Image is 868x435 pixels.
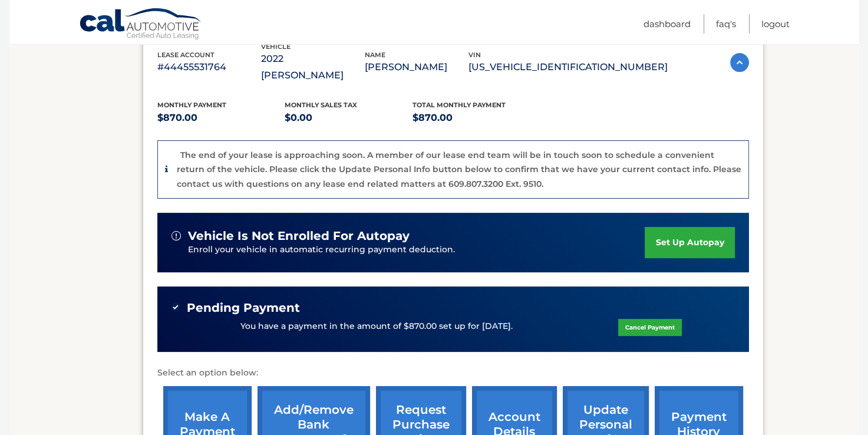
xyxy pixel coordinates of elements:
[261,42,291,51] span: vehicle
[188,229,410,243] span: vehicle is not enrolled for autopay
[79,8,203,42] a: Cal Automotive
[412,110,540,126] p: $870.00
[761,14,790,34] a: Logout
[157,51,214,59] span: lease account
[645,227,734,258] a: set up autopay
[730,53,749,72] img: accordion-active.svg
[177,150,741,189] p: The end of your lease is approaching soon. A member of our lease end team will be in touch soon t...
[468,59,668,75] p: [US_VEHICLE_IDENTIFICATION_NUMBER]
[187,301,300,315] span: Pending Payment
[412,101,506,109] span: Total Monthly Payment
[157,110,285,126] p: $870.00
[716,14,736,34] a: FAQ's
[261,51,365,84] p: 2022 [PERSON_NAME]
[157,59,261,75] p: #44455531764
[365,51,385,59] span: name
[643,14,691,34] a: Dashboard
[171,303,180,311] img: check-green.svg
[618,319,682,336] a: Cancel Payment
[157,101,226,109] span: Monthly Payment
[188,243,645,256] p: Enroll your vehicle in automatic recurring payment deduction.
[171,231,181,240] img: alert-white.svg
[240,320,513,333] p: You have a payment in the amount of $870.00 set up for [DATE].
[285,101,357,109] span: Monthly sales Tax
[365,59,468,75] p: [PERSON_NAME]
[468,51,481,59] span: vin
[157,366,749,380] p: Select an option below:
[285,110,412,126] p: $0.00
